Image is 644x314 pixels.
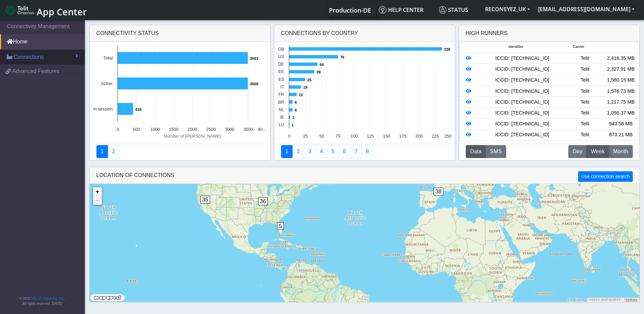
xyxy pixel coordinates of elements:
button: Week [586,145,609,158]
text: 100 [350,134,357,139]
button: Use connection search [578,171,632,182]
span: Week [591,147,605,156]
div: ICCID: [TECHNICAL_ID] [477,131,567,139]
text: FR [278,92,284,97]
div: ICCID: [TECHNICAL_ID] [477,66,567,73]
div: ICCID: [TECHNICAL_ID] [477,55,567,62]
a: Carrier [292,145,304,158]
nav: Summary paging [96,145,263,158]
text: 19 [303,85,307,89]
div: ©2025 MapQuest, | [587,298,639,302]
text: US [278,54,284,59]
text: 3000 [225,127,234,132]
a: Zoom out [93,196,102,205]
text: 25 [307,78,311,82]
span: Day [573,147,582,156]
a: Usage by Carrier [327,145,339,158]
button: Day [568,145,587,158]
a: Connections By Country [281,145,293,158]
img: status.svg [439,6,446,14]
text: 3501 [250,56,258,60]
text: 40… [257,127,266,132]
a: Your current platform instance [329,3,371,17]
text: 1000 [150,127,160,132]
div: 1,056.37 MB [603,109,639,117]
text: 6 [295,100,297,104]
button: SMS [485,145,506,158]
text: BR [278,100,284,105]
text: EE [278,69,284,74]
a: Telit IoT Solutions, Inc. [31,297,65,300]
text: 2 [292,116,294,120]
text: 75 [335,134,340,139]
span: Carrier [573,44,585,50]
text: 76 [340,55,344,59]
div: 1,580.15 MB [603,76,639,84]
text: IT [280,84,284,89]
span: Month [613,147,628,156]
text: 250 [444,134,451,139]
a: Zoom in [93,187,102,196]
div: Telit [567,76,603,84]
text: NL [278,107,284,112]
text: Number of [PERSON_NAME] [164,134,221,139]
text: 25 [303,134,308,139]
a: Connectivity status [96,145,108,158]
img: logo-telit-cinterion-gw-new.png [5,5,34,16]
a: Not Connected for 30 days [362,145,373,158]
div: Telit [567,109,603,117]
text: 175 [399,134,406,139]
div: Telit [567,120,603,128]
button: RECONEYEZ_UK [481,3,534,15]
span: Help center [379,6,423,14]
div: 1,217.75 MB [603,99,639,106]
div: Telit [567,131,603,139]
text: 1 [292,123,294,127]
text: Active [101,81,113,86]
div: 2,416.35 MB [603,55,639,62]
text: DE [278,62,284,67]
text: 12 [299,93,303,97]
button: [EMAIL_ADDRESS][DOMAIN_NAME] [534,3,639,15]
text: 6 [295,108,297,112]
text: 50 [319,134,324,139]
div: High Runners [466,29,508,37]
a: Zero Session [350,145,362,158]
text: LU [278,122,284,127]
div: 1,576.73 MB [603,88,639,95]
span: Status [439,6,468,14]
a: Status [436,3,481,17]
div: 2,327.91 MB [603,66,639,73]
text: Total [103,55,112,60]
text: GB [278,47,284,52]
a: Terms [625,298,638,301]
button: Data [466,145,486,158]
text: 3500 [243,127,253,132]
div: ICCID: [TECHNICAL_ID] [477,88,567,95]
text: ES [278,77,284,82]
div: Telit [567,66,603,73]
text: 225 [431,134,439,139]
text: In session [93,106,113,111]
text: IE [280,115,284,120]
div: LOCATION OF CONNECTIONS [90,167,640,184]
nav: Summary paging [281,145,448,158]
a: App Center [5,3,86,17]
div: Connections By Country [274,25,455,42]
a: Deployment status [108,145,119,158]
button: Month [609,145,632,158]
text: 2000 [187,127,197,132]
text: 418 [135,107,142,111]
span: Connections [14,53,44,61]
text: 3500 [250,82,258,86]
text: 1500 [169,127,178,132]
img: knowledge.svg [379,6,386,14]
text: 39 [316,70,320,74]
span: Production-DE [329,6,371,14]
a: Usage per Country [304,145,316,158]
text: 500 [133,127,140,132]
text: 0 [288,134,290,139]
a: Help center [376,3,436,17]
text: 236 [444,47,450,51]
div: Telit [567,55,603,62]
